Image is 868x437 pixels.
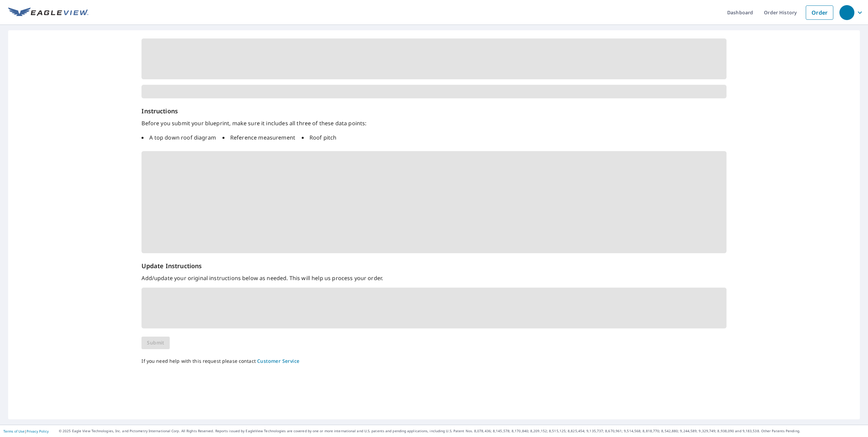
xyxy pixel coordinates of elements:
li: Reference measurement [222,133,295,142]
li: Roof pitch [302,133,337,142]
p: If you need help with this request please contact [141,357,726,366]
p: © 2025 Eagle View Technologies, Inc. and Pictometry International Corp. All Rights Reserved. Repo... [59,428,865,434]
li: A top down roof diagram [141,133,216,142]
button: Customer Service [257,357,299,366]
img: EV Logo [8,7,88,18]
p: Update Instructions [141,261,726,271]
p: Before you submit your blueprint, make sure it includes all three of these data points: [141,119,726,127]
p: | [3,429,49,433]
a: Terms of Use [3,429,24,434]
h6: Instructions [141,107,726,116]
p: Add/update your original instructions below as needed. This will help us process your order. [141,274,726,282]
a: Privacy Policy [27,429,49,434]
a: Order [806,5,833,20]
